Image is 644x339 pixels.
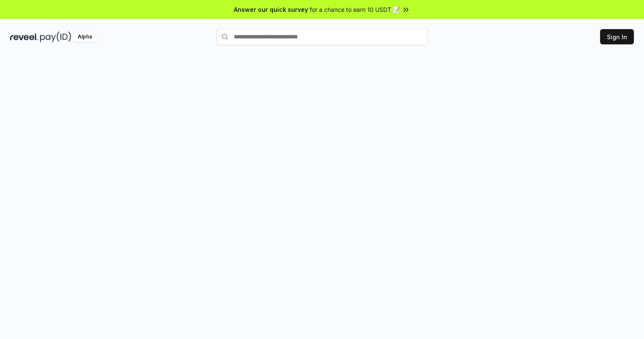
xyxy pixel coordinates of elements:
button: Sign In [600,29,634,44]
span: Answer our quick survey [234,5,308,14]
img: pay_id [40,32,71,42]
span: for a chance to earn 10 USDT 📝 [310,5,400,14]
div: Alpha [73,32,97,42]
img: reveel_dark [10,32,38,42]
